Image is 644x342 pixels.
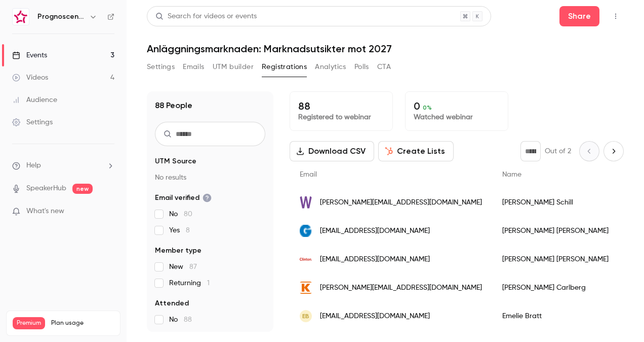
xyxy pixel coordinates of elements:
[189,263,197,270] span: 87
[155,11,257,22] div: Search for videos or events
[300,171,317,178] span: Email
[492,217,619,245] div: [PERSON_NAME] [PERSON_NAME]
[559,6,599,26] button: Share
[298,112,384,122] p: Registered to webinar
[290,141,374,161] button: Download CSV
[147,59,175,75] button: Settings
[169,315,192,325] span: No
[213,59,254,75] button: UTM builder
[12,50,47,60] div: Events
[26,206,64,217] span: What's new
[298,100,384,112] p: 88
[184,211,192,218] span: 80
[72,184,93,194] span: new
[155,156,196,166] span: UTM Source
[300,282,312,294] img: kesko.se
[155,193,212,203] span: Email verified
[492,302,619,330] div: Emelie Bratt
[423,104,432,111] span: 0 %
[320,197,482,208] span: [PERSON_NAME][EMAIL_ADDRESS][DOMAIN_NAME]
[51,319,114,327] span: Plan usage
[320,254,430,265] span: [EMAIL_ADDRESS][DOMAIN_NAME]
[207,280,210,287] span: 1
[300,225,312,237] img: gppab.se
[603,141,624,161] button: Next page
[155,173,265,183] p: No results
[378,141,454,161] button: Create Lists
[320,311,430,322] span: [EMAIL_ADDRESS][DOMAIN_NAME]
[13,317,45,329] span: Premium
[414,100,500,112] p: 0
[184,316,192,323] span: 88
[502,171,521,178] span: Name
[300,196,312,209] img: wescon.se
[155,298,189,309] span: Attended
[155,246,202,256] span: Member type
[155,99,192,112] h1: 88 People
[12,95,57,105] div: Audience
[492,245,619,273] div: [PERSON_NAME] [PERSON_NAME]
[302,312,309,321] span: EB
[169,209,192,219] span: No
[492,188,619,217] div: [PERSON_NAME] Schill
[377,59,391,75] button: CTA
[320,283,482,293] span: [PERSON_NAME][EMAIL_ADDRESS][DOMAIN_NAME]
[315,59,346,75] button: Analytics
[300,253,312,265] img: clinton.se
[169,225,190,235] span: Yes
[262,59,307,75] button: Registrations
[414,112,500,122] p: Watched webinar
[26,183,66,194] a: SpeakerHub
[37,12,85,22] h6: Prognoscentret | Powered by Hubexo
[186,227,190,234] span: 8
[169,262,197,272] span: New
[26,160,41,171] span: Help
[183,59,204,75] button: Emails
[12,160,114,171] li: help-dropdown-opener
[12,117,53,127] div: Settings
[320,226,430,236] span: [EMAIL_ADDRESS][DOMAIN_NAME]
[545,146,571,156] p: Out of 2
[13,9,29,25] img: Prognoscentret | Powered by Hubexo
[354,59,369,75] button: Polls
[147,43,624,55] h1: Anläggningsmarknaden: Marknadsutsikter mot 2027
[12,73,48,83] div: Videos
[102,207,114,216] iframe: Noticeable Trigger
[169,278,210,288] span: Returning
[492,273,619,302] div: [PERSON_NAME] Carlberg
